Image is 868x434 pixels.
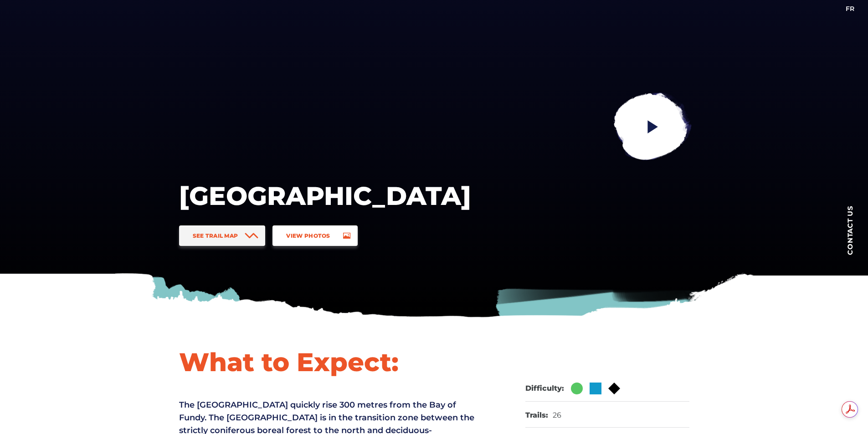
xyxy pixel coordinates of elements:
[525,411,548,420] dt: Trails:
[193,232,238,239] span: See Trail Map
[644,118,661,135] ion-icon: play
[553,411,561,420] dd: 26
[272,225,357,246] a: View Photos
[832,191,868,269] a: Contact us
[286,232,330,239] span: View Photos
[179,346,475,378] h1: What to Expect:
[847,205,853,255] span: Contact us
[846,5,854,13] a: FR
[571,383,583,394] img: Green Circle
[608,383,620,394] img: Black Diamond
[590,383,601,394] img: Blue Square
[179,225,266,246] a: See Trail Map
[179,180,471,212] h1: [GEOGRAPHIC_DATA]
[525,384,564,393] dt: Difficulty:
